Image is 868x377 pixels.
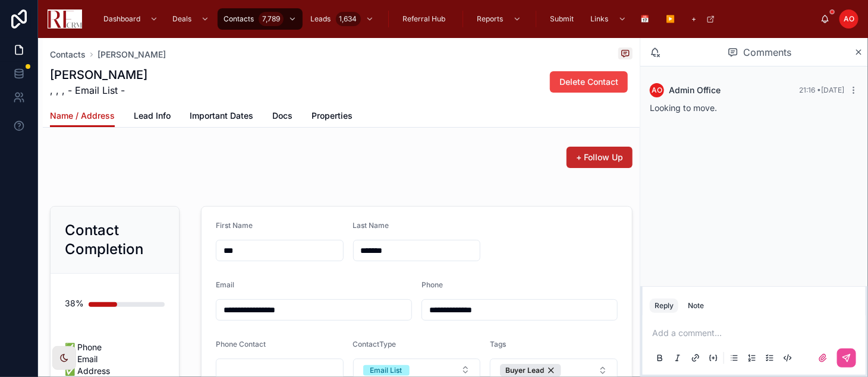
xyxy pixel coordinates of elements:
[311,14,331,24] span: Leads
[50,66,147,83] h1: [PERSON_NAME]
[669,84,721,96] span: Admin Office
[490,340,506,349] span: Tags
[652,85,662,95] span: AO
[585,8,633,30] a: Links
[650,299,678,313] button: Reply
[272,105,293,129] a: Docs
[312,110,353,122] span: Properties
[50,105,115,128] a: Name / Address
[103,14,140,24] span: Dashboard
[216,340,266,349] span: Phone Contact
[224,14,254,24] span: Contacts
[641,14,650,24] span: 📅
[635,8,658,30] a: 📅
[134,110,171,122] span: Lead Info
[692,14,697,24] span: +
[688,301,704,311] div: Note
[661,8,684,30] a: ▶️
[545,8,583,30] a: Submit
[353,221,389,230] span: Last Name
[403,14,446,24] span: Referral Hub
[550,71,628,93] button: Delete Contact
[576,151,623,163] span: + Follow Up
[422,280,443,289] span: Phone
[397,8,454,30] a: Referral Hub
[477,14,504,24] span: Reports
[50,83,147,97] span: , , , - Email List -
[551,14,574,24] span: Submit
[312,105,353,129] a: Properties
[216,280,234,289] span: Email
[218,8,303,30] a: Contacts7,789
[92,6,820,32] div: scrollable content
[591,14,609,24] span: Links
[666,14,675,24] span: ▶️
[686,8,721,30] a: +
[305,8,380,30] a: Leads1,634
[98,8,164,30] a: Dashboard
[471,8,527,30] a: Reports
[567,147,633,168] button: + Follow Up
[353,340,397,349] span: ContactType
[190,105,253,129] a: Important Dates
[505,366,544,375] span: Buyer Lead
[743,45,791,59] span: Comments
[799,85,844,94] span: 21:16 • [DATE]
[650,103,717,113] span: Looking to move.
[216,221,253,230] span: First Name
[500,364,561,377] button: Unselect 356
[166,8,215,30] a: Deals
[559,76,618,88] span: Delete Contact
[190,110,253,122] span: Important Dates
[134,105,171,129] a: Lead Info
[172,14,191,24] span: Deals
[50,49,86,61] a: Contacts
[370,365,402,376] div: Email List
[98,49,166,61] a: [PERSON_NAME]
[50,110,115,122] span: Name / Address
[683,299,709,313] button: Note
[259,12,284,26] div: 7,789
[336,12,361,26] div: 1,634
[65,292,84,315] div: 38%
[48,9,82,28] img: App logo
[65,221,165,259] h2: Contact Completion
[272,110,293,122] span: Docs
[844,14,854,24] span: AO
